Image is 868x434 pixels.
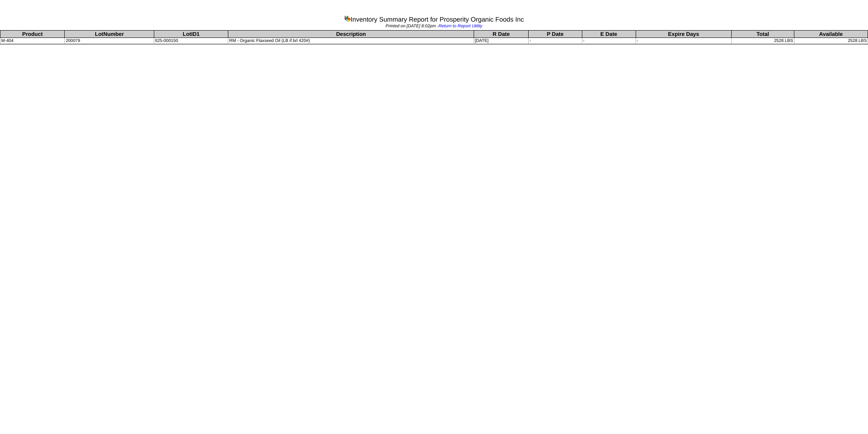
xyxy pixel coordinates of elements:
a: Return to Report Utility [439,24,483,29]
td: - [582,38,636,44]
th: Description [228,31,474,38]
td: 2528 LBS [731,38,794,44]
img: graph.gif [344,15,351,22]
th: LotID1 [154,31,228,38]
td: M-404 [0,38,65,44]
td: - [636,38,731,44]
th: R Date [474,31,528,38]
th: P Date [529,31,582,38]
th: Expire Days [636,31,731,38]
th: E Date [582,31,636,38]
th: LotNumber [65,31,154,38]
td: lt25-000150 [154,38,228,44]
td: RM - Organic Flaxseed Oil (LB if brl 420#) [228,38,474,44]
td: - [529,38,582,44]
th: Available [794,31,868,38]
td: 200079 [65,38,154,44]
td: 2528 LBS [794,38,868,44]
th: Total [731,31,794,38]
th: Product [0,31,65,38]
td: [DATE] [474,38,528,44]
